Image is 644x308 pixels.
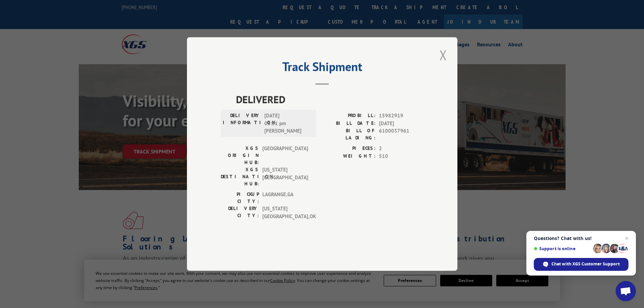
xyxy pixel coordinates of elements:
[534,258,628,271] span: Chat with XGS Customer Support
[616,281,636,301] a: Open chat
[322,145,376,152] label: PIECES:
[379,112,424,120] span: 15982919
[322,127,376,141] label: BILL OF LADING:
[322,120,376,127] label: BILL DATE:
[379,127,424,141] span: 6100037961
[534,246,591,251] span: Support is online
[236,92,424,107] span: DELIVERED
[262,145,308,166] span: [GEOGRAPHIC_DATA]
[262,191,308,205] span: LAGRANGE , GA
[262,205,308,220] span: [US_STATE][GEOGRAPHIC_DATA] , OK
[221,205,259,220] label: DELIVERY CITY:
[264,112,310,135] span: [DATE] 03:51 pm [PERSON_NAME]
[437,46,449,64] button: Close modal
[534,236,628,241] span: Questions? Chat with us!
[221,166,259,187] label: XGS DESTINATION HUB:
[262,166,308,187] span: [US_STATE][GEOGRAPHIC_DATA]
[221,145,259,166] label: XGS ORIGIN HUB:
[322,112,376,120] label: PROBILL:
[379,152,424,160] span: 510
[322,152,376,160] label: WEIGHT:
[223,112,261,135] label: DELIVERY INFORMATION:
[221,62,424,75] h2: Track Shipment
[551,261,620,267] span: Chat with XGS Customer Support
[379,145,424,152] span: 2
[379,120,424,127] span: [DATE]
[221,191,259,205] label: PICKUP CITY:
